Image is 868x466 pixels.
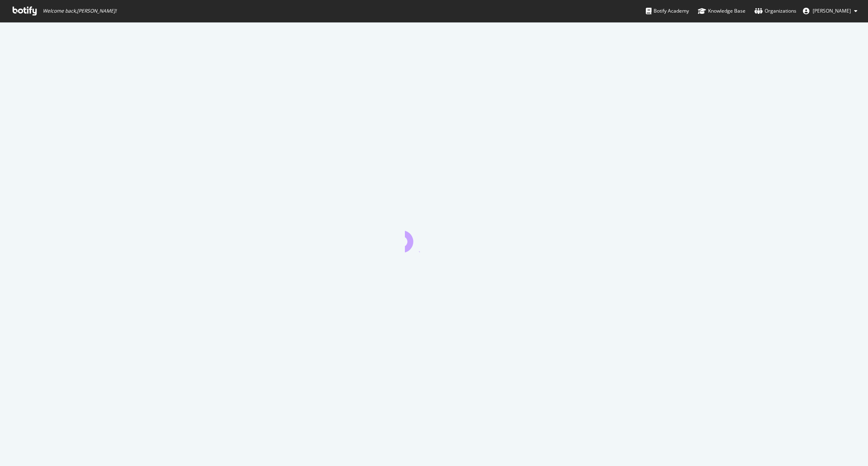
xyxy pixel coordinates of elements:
[646,7,689,15] div: Botify Academy
[405,223,464,252] div: animation
[43,8,116,14] span: Welcome back, [PERSON_NAME] !
[796,4,864,18] button: [PERSON_NAME]
[698,7,746,15] div: Knowledge Base
[813,7,851,14] span: Jose Fausto Martinez
[754,7,796,15] div: Organizations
